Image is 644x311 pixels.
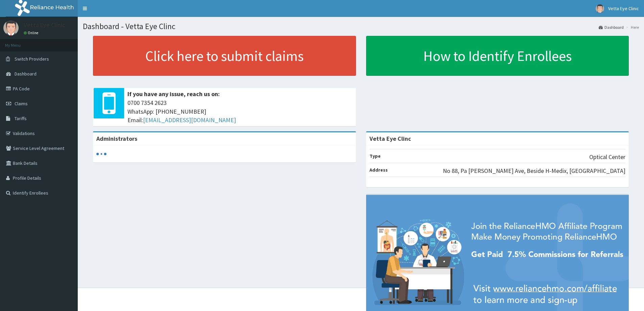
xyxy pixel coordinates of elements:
[15,101,28,107] span: Claims
[24,30,40,35] a: Online
[93,36,356,76] a: Click here to submit claims
[366,36,629,76] a: How to Identify Enrollees
[15,56,49,62] span: Switch Providers
[369,135,411,142] strong: Vetta Eye Clinc
[24,22,65,28] p: Vetta Eye Clinic
[127,90,220,98] b: If you have any issue, reach us on:
[624,24,639,30] li: Here
[143,116,236,124] a: [EMAIL_ADDRESS][DOMAIN_NAME]
[96,135,137,142] b: Administrators
[369,153,381,159] b: Type
[15,115,27,121] span: Tariffs
[599,24,624,30] a: Dashboard
[3,20,19,36] img: User Image
[15,71,37,77] span: Dashboard
[96,149,106,159] svg: audio-loading
[589,153,625,161] p: Optical Center
[369,167,388,173] b: Address
[443,166,625,175] p: No 88, Pa [PERSON_NAME] Ave, Beside H-Medix, [GEOGRAPHIC_DATA]
[83,22,639,31] h1: Dashboard - Vetta Eye Clinc
[127,98,353,125] span: 0700 7354 2623 WhatsApp: [PHONE_NUMBER] Email:
[596,4,604,13] img: User Image
[608,5,639,12] span: Vetta Eye Clinic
